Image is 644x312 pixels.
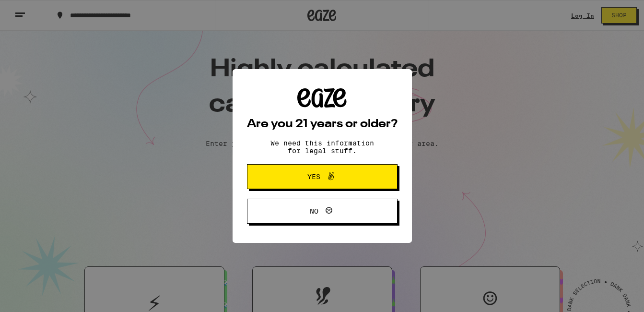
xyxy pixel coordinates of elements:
span: Yes [307,173,320,180]
p: We need this information for legal stuff. [262,139,382,155]
button: Yes [247,164,398,189]
button: No [247,199,398,224]
h2: Are you 21 years or older? [247,119,398,130]
span: No [310,208,318,215]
